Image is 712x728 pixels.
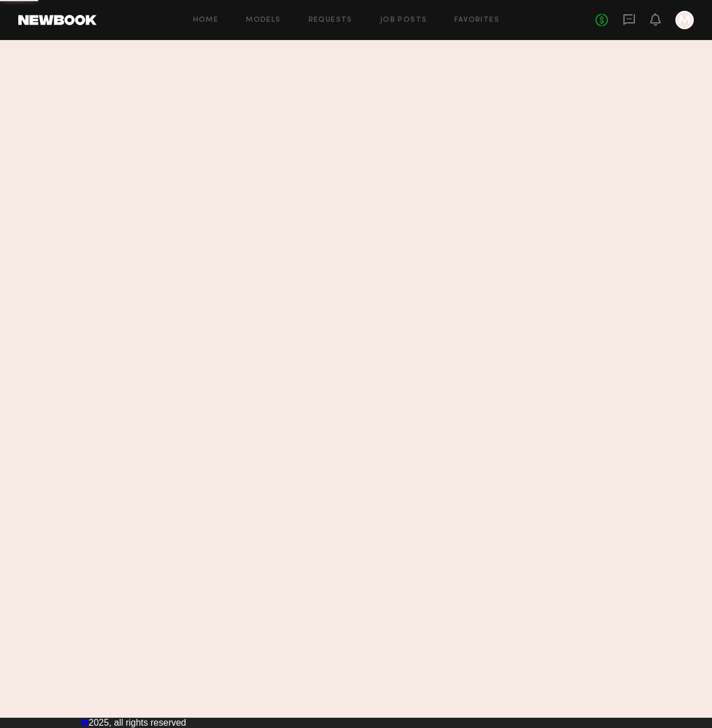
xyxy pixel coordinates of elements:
[675,11,694,29] a: M
[380,17,427,24] a: Job Posts
[246,17,281,24] a: Models
[454,17,499,24] a: Favorites
[89,718,186,727] span: 2025, all rights reserved
[193,17,219,24] a: Home
[309,17,353,24] a: Requests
